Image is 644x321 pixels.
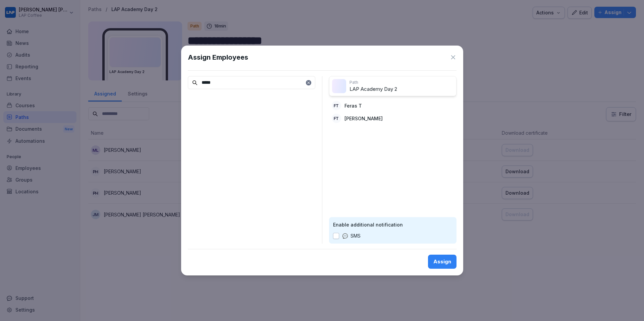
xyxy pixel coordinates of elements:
[350,79,453,85] p: Path
[188,52,248,62] h1: Assign Employees
[344,115,383,122] p: [PERSON_NAME]
[332,101,341,110] div: FT
[350,85,453,93] p: LAP Academy Day 2
[332,114,341,123] div: FT
[428,255,457,269] button: Assign
[433,258,451,265] div: Assign
[344,102,362,109] p: Feras T
[333,221,452,228] p: Enable additional notification
[351,232,361,240] p: SMS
